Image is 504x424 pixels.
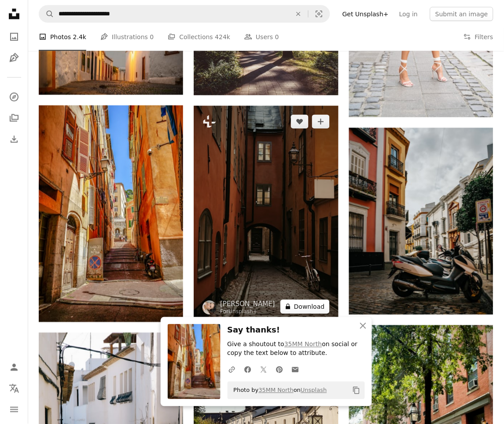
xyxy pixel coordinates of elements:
p: Give a shoutout to on social or copy the text below to attribute. [228,340,365,358]
a: Unsplash [301,387,327,394]
a: Log in / Sign up [5,359,23,376]
span: Photo by on [229,384,327,398]
img: black motor scooter parked beside brown concrete building during daytime [349,128,493,315]
button: Submit an image [430,7,493,21]
a: Collections [5,110,23,127]
button: Filters [464,23,493,51]
span: 0 [275,32,279,42]
form: Find visuals sitewide [39,5,330,23]
img: a bike is parked in an alley between two buildings [194,106,338,322]
a: Illustrations [5,49,23,67]
a: Unsplash+ [228,309,258,315]
button: Menu [5,401,23,419]
button: Search Unsplash [39,6,54,22]
a: Log in [394,7,423,21]
span: 0 [150,32,154,42]
h3: Say thanks! [228,324,365,337]
a: Share on Pinterest [272,361,287,378]
a: Get Unsplash+ [337,7,394,21]
a: 35MM North [259,387,294,394]
a: Home — Unsplash [5,5,23,25]
button: Download [280,300,330,314]
button: Clear [289,6,308,22]
button: Language [5,380,23,398]
a: 35MM North [284,341,322,348]
img: Go to Polina Kuzovkova's profile [202,301,217,315]
a: a bike is parked in an alley between two buildings [194,210,338,218]
a: gray concrete pathway between green trees during daytime [194,43,338,51]
a: Share over email [287,361,303,378]
button: Copy to clipboard [349,383,364,398]
button: Like [291,115,309,129]
a: Share on Twitter [256,361,272,378]
a: Illustrations 0 [100,23,154,51]
a: a narrow street with a sign on the side of it [39,210,183,218]
a: Users 0 [244,23,279,51]
a: black motor scooter parked beside brown concrete building during daytime [349,217,493,225]
a: Collections 424k [168,23,230,51]
button: Visual search [309,6,330,22]
a: Explore [5,88,23,106]
img: a narrow street with a sign on the side of it [39,106,183,322]
button: Add to Collection [312,115,330,129]
a: Download History [5,131,23,148]
a: Share on Facebook [240,361,256,378]
span: 424k [215,32,230,42]
a: Photos [5,28,23,46]
div: For [220,309,275,316]
a: [PERSON_NAME] [220,300,275,309]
